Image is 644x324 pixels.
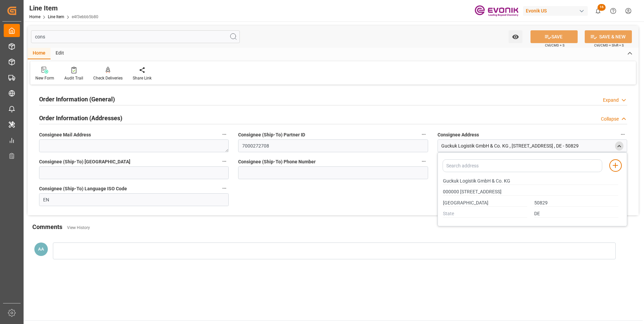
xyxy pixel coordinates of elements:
a: Home [29,14,40,19]
h2: Comments [32,222,62,231]
button: Consignee (Ship-To) Partner ID [419,130,428,139]
div: Collapse [601,116,619,123]
h2: Order Information (General) [39,95,115,104]
span: Consignee (Ship-To) Language ISO Code [39,185,127,192]
span: Consignee (Ship-To) Phone Number [238,158,316,165]
input: City [443,199,527,207]
input: Zip Code [534,199,618,207]
div: Guckuk Logistik GmbH & Co. KG , [STREET_ADDRESS] , DE - 50829 [441,142,579,150]
button: Consignee (Ship-To) Phone Number [419,157,428,166]
button: Evonik US [523,4,590,17]
button: SAVE [530,30,578,43]
div: Line Item [29,3,98,13]
div: New Form [35,75,54,81]
span: Consignee (Ship-To) [GEOGRAPHIC_DATA] [39,158,130,165]
input: Name [443,177,618,185]
input: State [443,210,527,218]
a: Line Item [48,14,64,19]
span: Consignee Address [438,131,479,138]
input: Country [534,210,618,218]
div: close menu [615,141,623,151]
div: Audit Trail [64,75,83,81]
img: Evonik-brand-mark-Deep-Purple-RGB.jpeg_1700498283.jpeg [475,5,518,17]
div: Edit [51,48,69,59]
button: SAVE & NEW [585,30,632,43]
span: 16 [598,4,606,11]
span: Ctrl/CMD + Shift + S [594,43,624,48]
div: Evonik US [523,6,588,16]
div: Expand [603,97,619,104]
input: Search address [443,159,602,172]
button: Consignee (Ship-To) [GEOGRAPHIC_DATA] [220,157,229,166]
h2: Order Information (Addresses) [39,114,122,123]
div: Check Deliveries [93,75,123,81]
span: Ctrl/CMD + S [545,43,565,48]
span: Consignee (Ship-To) Partner ID [238,131,305,138]
input: Street [443,188,618,196]
a: View History [67,225,90,230]
button: Help Center [606,3,621,19]
input: Search Fields [31,30,240,43]
div: Share Link [133,75,152,81]
button: Consignee Mail Address [220,130,229,139]
button: open menu [509,30,522,43]
div: Home [28,48,51,59]
span: AA [38,247,44,252]
button: show 16 new notifications [590,3,606,19]
button: Consignee (Ship-To) Language ISO Code [220,184,229,193]
span: Consignee Mail Address [39,131,91,138]
button: Consignee Address [618,130,627,139]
